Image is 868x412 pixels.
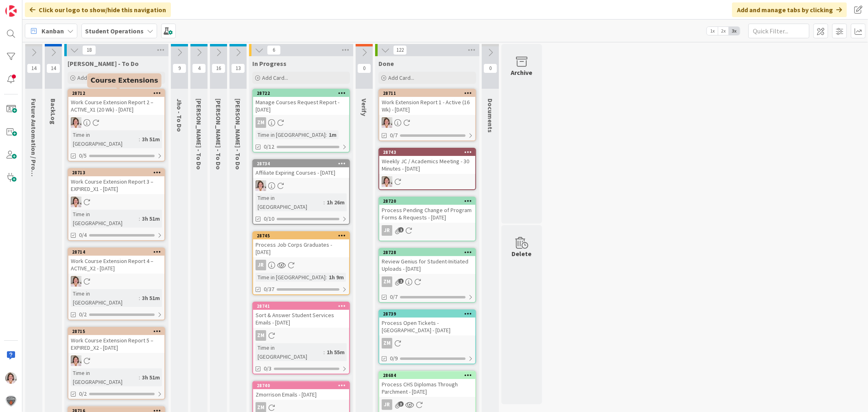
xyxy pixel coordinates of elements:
[326,273,327,282] span: :
[253,160,349,178] div: 28734Affiliate Expiring Courses - [DATE]
[79,151,87,160] span: 0/5
[379,399,475,410] div: JR
[139,135,140,144] span: :
[68,197,164,207] div: EW
[68,248,165,320] a: 28714Work Course Extension Report 4 – ACTIVE_X2 - [DATE]EWTime in [GEOGRAPHIC_DATA]:3h 51m0/2
[85,27,144,35] b: Student Operations
[382,399,392,410] div: JR
[25,2,171,17] div: Click our logo to show/hide this navigation
[379,338,475,348] div: ZM
[140,373,162,382] div: 3h 51m
[262,74,288,81] span: Add Card...
[398,227,404,232] span: 1
[195,99,203,170] span: Zaida - To Do
[379,117,475,128] div: EW
[139,373,140,382] span: :
[253,180,349,191] div: EW
[46,64,60,73] span: 14
[253,382,349,400] div: 28740Zmorrison Emails - [DATE]
[256,330,266,341] div: ZM
[79,390,87,398] span: 0/2
[252,302,350,375] a: 28741Sort & Answer Student Services Emails - [DATE]ZMTime in [GEOGRAPHIC_DATA]:1h 55m0/3
[379,156,475,174] div: Weekly JC / Academics Meeting - 30 Minutes - [DATE]
[77,74,103,81] span: Add Card...
[382,225,392,236] div: JR
[324,198,325,207] span: :
[257,383,349,388] div: 28740
[253,389,349,400] div: Zmorrison Emails - [DATE]
[379,372,475,379] div: 28684
[378,197,476,241] a: 28720Process Pending Change of Program Forms & Requests - [DATE]JR
[68,355,164,366] div: EW
[379,149,475,174] div: 28743Weekly JC / Academics Meeting - 30 Minutes - [DATE]
[212,64,225,73] span: 16
[5,373,17,384] img: EW
[707,27,718,35] span: 1x
[253,232,349,239] div: 28745
[325,198,347,207] div: 1h 26m
[68,335,164,353] div: Work Course Extension Report 5 – EXPIRED_X2 - [DATE]
[140,135,162,144] div: 3h 51m
[252,159,350,225] a: 28734Affiliate Expiring Courses - [DATE]EWTime in [GEOGRAPHIC_DATA]:1h 26m0/10
[139,294,140,302] span: :
[71,355,81,366] img: EW
[252,231,350,295] a: 28745Process Job Corps Graduates - [DATE]JRTime in [GEOGRAPHIC_DATA]:1h 9m0/37
[324,348,325,357] span: :
[71,289,139,307] div: Time in [GEOGRAPHIC_DATA]
[253,160,349,167] div: 28734
[71,130,139,148] div: Time in [GEOGRAPHIC_DATA]
[264,285,274,294] span: 0/37
[253,382,349,389] div: 28740
[257,161,349,167] div: 28734
[483,64,497,73] span: 0
[379,379,475,397] div: Process CHS Diplomas Through Parchment - [DATE]
[390,354,398,363] span: 0/9
[383,250,475,255] div: 28728
[382,338,392,348] div: ZM
[253,232,349,257] div: 28745Process Job Corps Graduates - [DATE]
[393,45,407,55] span: 122
[379,310,475,335] div: 28739Process Open Tickets - [GEOGRAPHIC_DATA] - [DATE]
[253,260,349,270] div: JR
[253,117,349,128] div: ZM
[748,24,809,38] input: Quick Filter...
[256,180,266,191] img: EW
[257,90,349,96] div: 28722
[256,260,266,270] div: JR
[390,131,398,140] span: 0/7
[382,117,392,128] img: EW
[327,273,346,282] div: 1h 9m
[5,395,17,407] img: avatar
[49,99,57,125] span: BackLog
[256,117,266,128] div: ZM
[72,170,164,175] div: 28713
[253,90,349,97] div: 28722
[379,310,475,318] div: 28739
[326,130,327,139] span: :
[140,214,162,223] div: 3h 51m
[379,149,475,156] div: 28743
[68,89,165,162] a: 28712Work Course Extension Report 2 – ACTIVE_X1 (20 Wk) - [DATE]EWTime in [GEOGRAPHIC_DATA]:3h 51...
[253,302,349,310] div: 28741
[398,401,404,407] span: 3
[256,193,324,211] div: Time in [GEOGRAPHIC_DATA]
[718,27,729,35] span: 2x
[42,26,64,36] span: Kanban
[140,294,162,302] div: 3h 51m
[383,149,475,155] div: 28743
[68,328,164,335] div: 28715
[71,276,81,287] img: EW
[68,248,164,256] div: 28714
[72,249,164,255] div: 28714
[71,368,139,386] div: Time in [GEOGRAPHIC_DATA]
[72,90,164,96] div: 28712
[253,97,349,115] div: Manage Courses Request Report - [DATE]
[68,90,164,115] div: 28712Work Course Extension Report 2 – ACTIVE_X1 (20 Wk) - [DATE]
[68,328,164,353] div: 28715Work Course Extension Report 5 – EXPIRED_X2 - [DATE]
[398,278,404,284] span: 1
[267,45,281,55] span: 6
[257,233,349,239] div: 28745
[379,225,475,236] div: JR
[68,248,164,274] div: 28714Work Course Extension Report 4 – ACTIVE_X2 - [DATE]
[253,167,349,178] div: Affiliate Expiring Courses - [DATE]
